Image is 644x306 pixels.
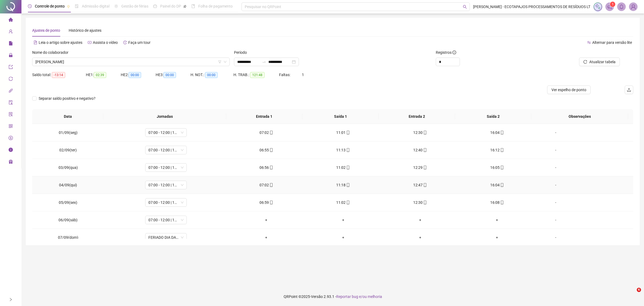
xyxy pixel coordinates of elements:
span: notification [607,4,612,9]
div: 16:04 [463,182,531,188]
button: Ver espelho de ponto [547,86,591,94]
span: Alternar para versão lite [592,40,632,45]
span: 07:00 - 12:00 | 13:00 - 15:30 [148,216,184,224]
span: 07/09(dom) [58,235,78,240]
span: 02/09(ter) [59,148,77,152]
span: youtube [88,41,92,44]
img: sparkle-icon.fc2bf0ac1784a2077858766a79e2daf3.svg [595,4,601,10]
span: qrcode [9,122,13,132]
span: 05/09(sex) [59,200,77,205]
span: Faça um tour [128,40,151,45]
span: 04/09(qui) [59,183,77,187]
div: 12:40 [386,147,454,153]
span: lock [9,51,13,61]
span: solution [9,110,13,120]
span: 1 [302,73,304,77]
span: 121:48 [250,72,265,78]
div: 06:59 [232,200,301,205]
span: Leia o artigo sobre ajustes [39,40,82,45]
span: dashboard [153,4,157,8]
span: dollar [9,133,13,144]
span: to [262,60,266,64]
span: mobile [346,201,350,204]
div: 12:47 [386,182,454,188]
span: right [9,298,13,301]
img: 81269 [629,3,637,11]
div: HE 2: [121,72,156,78]
div: 07:02 [232,182,301,188]
span: 06/09(sáb) [58,218,78,222]
span: reload [583,60,587,64]
span: pushpin [183,5,186,8]
div: H. NOT.: [191,72,233,78]
footer: QRPoint © 2025 - 2.93.1 - [21,287,644,306]
div: - [540,234,572,240]
span: mobile [269,131,273,134]
div: - [540,217,572,223]
span: mobile [500,201,504,204]
span: filter [218,60,221,63]
div: + [386,217,454,223]
th: Jornadas [103,109,226,124]
div: 11:02 [309,200,378,205]
span: sun [114,4,118,8]
span: upload [627,88,631,92]
span: [PERSON_NAME] - ECOTAPAJOS PROCESSAMENTOS DE RESÍDUOS LT [473,4,590,10]
div: 16:12 [463,147,531,153]
span: clock-circle [28,4,32,8]
span: info-circle [452,51,456,54]
span: file [9,39,13,49]
span: 00:00 [129,72,141,78]
span: api [9,86,13,97]
span: Faltas: [279,73,291,77]
div: - [540,182,572,188]
div: - [540,130,572,136]
span: search [463,5,467,9]
span: pushpin [67,5,70,8]
div: 07:02 [232,130,301,136]
iframe: Intercom live chat [626,288,639,301]
div: H. TRAB.: [233,72,279,78]
span: Versão [311,294,323,299]
span: Histórico de ajustes [69,28,101,33]
span: mobile [269,201,273,204]
span: 02:39 [94,72,106,78]
div: 06:56 [232,165,301,170]
span: 07:00 - 12:00 | 13:00 - 15:30 [148,198,184,207]
span: Separar saldo positivo e negativo? [36,95,98,101]
span: 07:00 - 12:00 | 13:00 - 15:30 [148,129,184,137]
span: mobile [423,131,427,134]
span: 1 [612,2,614,6]
span: mobile [423,166,427,169]
span: mobile [346,183,350,187]
span: mobile [500,166,504,169]
span: mobile [346,166,350,169]
span: audit [9,98,13,109]
span: mobile [500,148,504,152]
div: + [386,234,454,240]
div: + [309,234,378,240]
span: down [224,60,227,63]
th: Data [32,109,103,124]
span: Observações [536,113,624,119]
div: 16:05 [463,165,531,170]
th: Saída 2 [455,109,531,124]
div: 11:02 [309,165,378,170]
span: mobile [269,183,273,187]
span: 07:00 - 12:00 | 13:00 - 15:30 [148,163,184,172]
div: Saldo total: [32,72,86,78]
div: 11:13 [309,147,378,153]
span: info-circle [9,145,13,156]
label: Período [234,49,250,55]
span: Ver espelho de ponto [551,87,586,93]
span: FERIADO DIA DA INDEPENDÊNCIA [148,233,184,241]
th: Entrada 1 [226,109,302,124]
div: 11:18 [309,182,378,188]
span: mobile [346,148,350,152]
span: Painel do DP [160,4,181,8]
span: Registros [436,49,456,55]
span: Controle de ponto [35,4,65,8]
span: sync [9,74,13,85]
span: Admissão digital [82,4,109,8]
span: 6 [637,288,641,292]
